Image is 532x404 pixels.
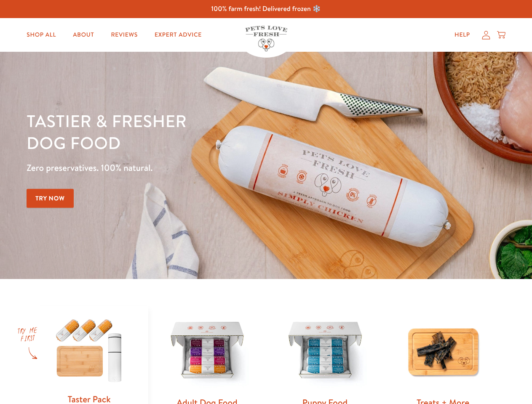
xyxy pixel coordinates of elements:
a: Help [448,27,477,43]
a: Shop All [20,27,63,43]
img: Pets Love Fresh [245,26,287,51]
p: Zero preservatives. 100% natural. [27,160,346,175]
a: Reviews [104,27,144,43]
a: Expert Advice [148,27,209,43]
h1: Tastier & fresher dog food [27,110,346,154]
a: Try Now [27,189,74,208]
a: About [66,27,101,43]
